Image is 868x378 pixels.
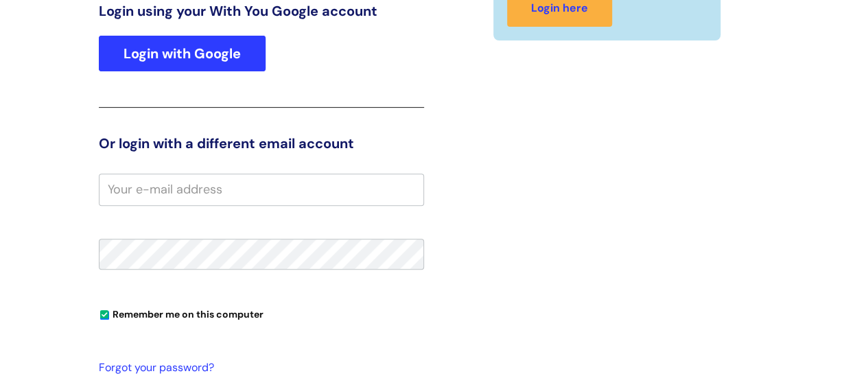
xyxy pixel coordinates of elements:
a: Forgot your password? [99,358,417,378]
label: Remember me on this computer [99,305,263,320]
h3: Login using your With You Google account [99,3,424,19]
h3: Or login with a different email account [99,135,424,152]
div: You can uncheck this option if you're logging in from a shared device [99,303,424,324]
a: Login with Google [99,36,266,71]
input: Your e-mail address [99,174,424,205]
input: Remember me on this computer [100,311,109,320]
